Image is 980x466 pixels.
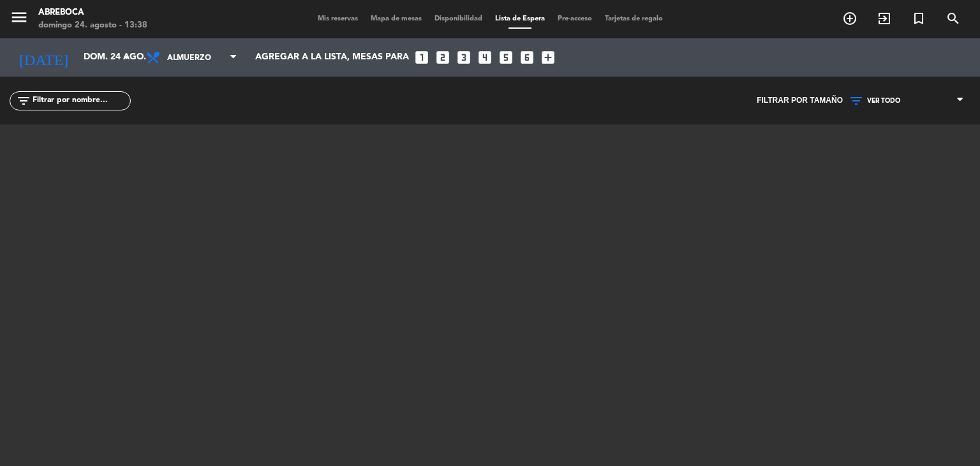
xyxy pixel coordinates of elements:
[167,46,228,70] span: Almuerzo
[10,43,77,71] i: [DATE]
[519,49,535,66] i: looks_6
[16,93,31,109] i: filter_list
[10,8,29,31] button: menu
[413,49,430,66] i: looks_one
[551,15,598,22] span: Pre-acceso
[911,11,926,26] i: turned_in_not
[428,15,489,22] span: Disponibilidad
[946,11,961,26] i: search
[38,6,147,19] div: ABREBOCA
[31,94,130,108] input: Filtrar por nombre...
[456,49,472,66] i: looks_3
[255,52,409,63] span: Agregar a la lista, mesas para
[498,49,514,66] i: looks_5
[842,11,857,26] i: add_circle_outline
[598,15,669,22] span: Tarjetas de regalo
[867,97,900,105] span: VER TODO
[540,49,556,66] i: add_box
[10,8,29,27] i: menu
[489,15,551,22] span: Lista de Espera
[757,94,843,107] span: Filtrar por tamaño
[434,49,451,66] i: looks_two
[38,19,147,32] div: domingo 24. agosto - 13:38
[119,50,134,65] i: arrow_drop_down
[877,11,892,26] i: exit_to_app
[364,15,428,22] span: Mapa de mesas
[477,49,493,66] i: looks_4
[311,15,364,22] span: Mis reservas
